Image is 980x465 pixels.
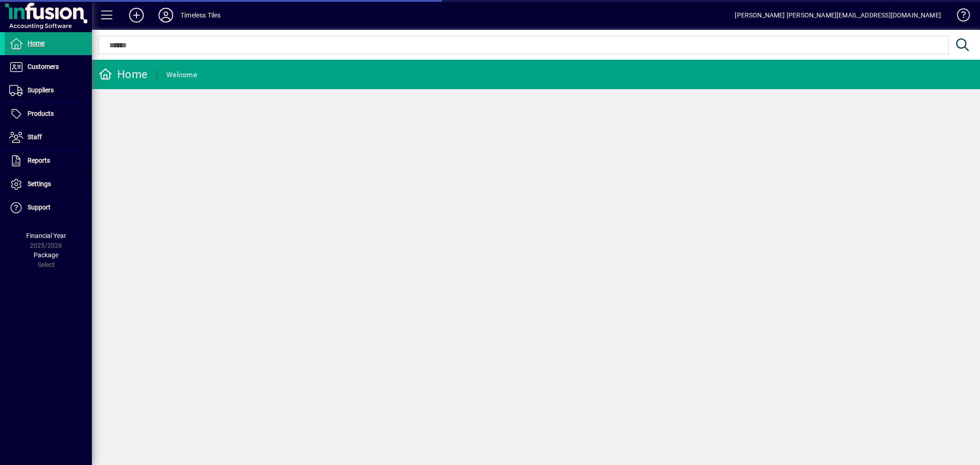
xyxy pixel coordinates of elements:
[181,8,221,23] div: Timeless Tiles
[28,180,51,187] span: Settings
[151,7,181,23] button: Profile
[5,149,92,172] a: Reports
[28,133,42,141] span: Staff
[28,86,54,94] span: Suppliers
[34,251,58,259] span: Package
[26,232,66,239] span: Financial Year
[28,40,45,47] span: Home
[950,2,969,32] a: Knowledge Base
[5,102,92,125] a: Products
[735,8,941,23] div: [PERSON_NAME] [PERSON_NAME][EMAIL_ADDRESS][DOMAIN_NAME]
[166,68,197,82] div: Welcome
[122,7,151,23] button: Add
[5,126,92,149] a: Staff
[28,157,50,164] span: Reports
[5,196,92,219] a: Support
[28,110,54,117] span: Products
[28,204,51,211] span: Support
[28,63,59,70] span: Customers
[5,56,92,79] a: Customers
[5,79,92,102] a: Suppliers
[5,173,92,196] a: Settings
[99,67,147,82] div: Home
